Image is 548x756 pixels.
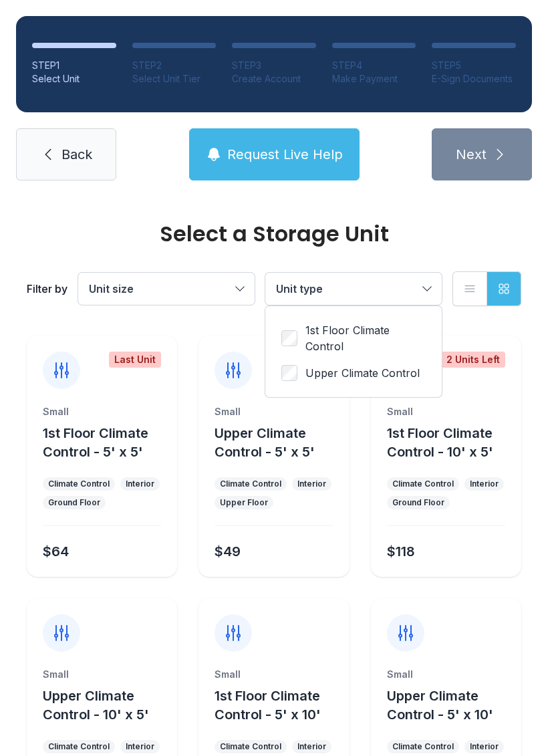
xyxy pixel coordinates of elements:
[215,668,333,681] div: Small
[43,405,161,418] div: Small
[48,497,100,508] div: Ground Floor
[132,72,217,86] div: Select Unit Tier
[43,542,69,561] div: $64
[276,282,323,295] span: Unit type
[215,688,321,723] span: 1st Floor Climate Control - 5' x 10'
[32,59,116,72] div: STEP 1
[387,686,516,724] button: Upper Climate Control - 5' x 10'
[61,145,92,164] span: Back
[387,425,493,460] span: 1st Floor Climate Control - 10' x 5'
[43,686,172,724] button: Upper Climate Control - 10' x 5'
[126,479,154,489] div: Interior
[27,281,67,297] div: Filter by
[297,479,326,489] div: Interior
[220,479,281,489] div: Climate Control
[332,59,416,72] div: STEP 4
[297,741,326,752] div: Interior
[27,223,521,245] div: Select a Storage Unit
[220,741,281,752] div: Climate Control
[392,497,444,508] div: Ground Floor
[215,425,315,460] span: Upper Climate Control - 5' x 5'
[48,479,110,489] div: Climate Control
[48,741,110,752] div: Climate Control
[281,365,297,381] input: Upper Climate Control
[432,59,516,72] div: STEP 5
[215,686,344,724] button: 1st Floor Climate Control - 5' x 10'
[232,59,316,72] div: STEP 3
[89,282,134,295] span: Unit size
[215,424,344,461] button: Upper Climate Control - 5' x 5'
[43,688,149,723] span: Upper Climate Control - 10' x 5'
[78,273,255,305] button: Unit size
[432,72,516,86] div: E-Sign Documents
[332,72,416,86] div: Make Payment
[232,72,316,86] div: Create Account
[387,424,516,461] button: 1st Floor Climate Control - 10' x 5'
[215,405,333,418] div: Small
[43,424,172,461] button: 1st Floor Climate Control - 5' x 5'
[32,72,116,86] div: Select Unit
[126,741,154,752] div: Interior
[392,741,454,752] div: Climate Control
[392,479,454,489] div: Climate Control
[441,352,505,368] div: 2 Units Left
[470,479,499,489] div: Interior
[109,352,161,368] div: Last Unit
[387,405,505,418] div: Small
[305,365,420,381] span: Upper Climate Control
[43,425,148,460] span: 1st Floor Climate Control - 5' x 5'
[215,542,241,561] div: $49
[281,330,297,346] input: 1st Floor Climate Control
[220,497,268,508] div: Upper Floor
[387,688,493,723] span: Upper Climate Control - 5' x 10'
[470,741,499,752] div: Interior
[305,322,426,354] span: 1st Floor Climate Control
[132,59,217,72] div: STEP 2
[387,668,505,681] div: Small
[387,542,415,561] div: $118
[456,145,487,164] span: Next
[265,273,442,305] button: Unit type
[43,668,161,681] div: Small
[227,145,343,164] span: Request Live Help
